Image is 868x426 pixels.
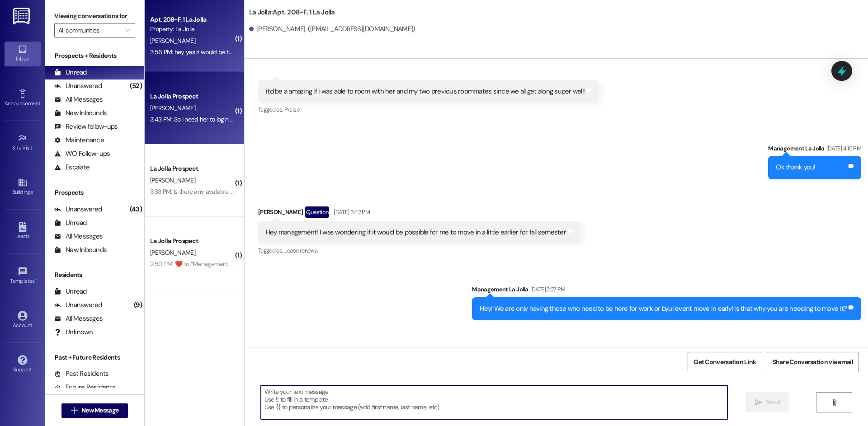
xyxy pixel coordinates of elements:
div: 2:50 PM: ​❤️​ to “ Management La Jolla (La Jolla): Okay perfect I will look out for that ” [150,260,367,268]
button: Get Conversation Link [688,352,762,372]
a: Support [5,352,41,377]
div: La Jolla Prospect [150,164,234,173]
div: Past Residents [54,369,109,379]
div: All Messages [54,95,103,104]
span: • [33,143,34,150]
span: Praise [284,106,299,113]
div: Unanswered [54,81,102,91]
span: Share Conversation via email [773,357,853,367]
span: • [35,276,36,283]
div: Past + Future Residents [45,353,144,362]
div: Tagged as: [258,103,599,116]
label: Viewing conversations for [54,9,135,23]
span: [PERSON_NAME] [150,104,195,112]
img: ResiDesk Logo [13,8,32,24]
div: WO Follow-ups [54,149,110,159]
div: All Messages [54,314,103,323]
i:  [755,399,762,406]
button: Send [745,392,789,412]
div: (43) [127,202,144,216]
div: 3:56 PM: hey yes it would be for work that i need to move in early! if possible i would need to m... [150,48,445,56]
div: [DATE] 3:42 PM [331,207,370,217]
div: Apt. 208~F, 1 La Jolla [150,15,234,24]
span: New Message [81,406,118,415]
div: [DATE] 2:27 PM [528,285,566,294]
div: Hey! We are only having those who need to be here for work or byui event move in early! Is that w... [480,304,847,314]
div: Ok thank you! [776,163,815,172]
i:  [125,27,130,34]
div: Residents [45,270,144,280]
div: Prospects + Residents [45,51,144,61]
span: Get Conversation Link [693,357,756,367]
div: (52) [127,79,144,93]
div: Maintenance [54,136,104,145]
span: [PERSON_NAME] [150,37,195,45]
i:  [831,399,838,406]
div: Review follow-ups [54,122,118,131]
button: Share Conversation via email [767,352,859,372]
div: Management La Jolla [768,144,861,156]
div: [PERSON_NAME] [258,206,580,221]
div: Unread [54,68,87,77]
div: (9) [132,298,144,312]
span: [PERSON_NAME] [150,248,195,257]
div: Hey management! I was wondering if it would be possible for me to move in a little earlier for fa... [266,228,566,237]
div: Prospects [45,188,144,197]
a: Site Visit • [5,131,41,155]
span: Lease renewal [284,247,319,254]
div: Unanswered [54,300,102,310]
div: Unread [54,218,87,228]
div: La Jolla Prospect [150,236,234,246]
div: [DATE] 4:15 PM [824,144,861,153]
i:  [71,407,78,414]
div: it'd be a amazing if i was able to room with her and my two previous roommates since we all get a... [266,87,585,96]
div: Unanswered [54,205,102,214]
a: Buildings [5,175,41,199]
div: Tagged as: [258,244,580,257]
div: [PERSON_NAME]. ([EMAIL_ADDRESS][DOMAIN_NAME]) [249,24,415,34]
button: New Message [61,403,128,418]
div: Unread [54,287,87,296]
input: All communities [58,23,121,37]
a: Templates • [5,264,41,288]
div: New Inbounds [54,245,107,255]
div: Unknown [54,328,93,337]
div: 3:33 PM: Is there any available parking spaces? [150,187,273,196]
a: Inbox [5,42,41,66]
div: Management La Jolla [472,285,861,297]
div: All Messages [54,232,103,241]
div: 3:43 PM: So i need her to login im sorry. She cant remember her login🫣 [150,115,336,123]
div: Future Residents [54,383,115,392]
a: Account [5,308,41,332]
a: Leads [5,219,41,243]
div: Property: La Jolla [150,24,234,34]
div: Escalate [54,163,90,172]
div: New Inbounds [54,108,107,118]
span: [PERSON_NAME] [150,176,195,184]
b: La Jolla: Apt. 208~F, 1 La Jolla [249,8,335,17]
div: Question [305,206,329,218]
span: Send [766,398,780,407]
div: La Jolla Prospect [150,92,234,101]
span: • [40,99,42,105]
